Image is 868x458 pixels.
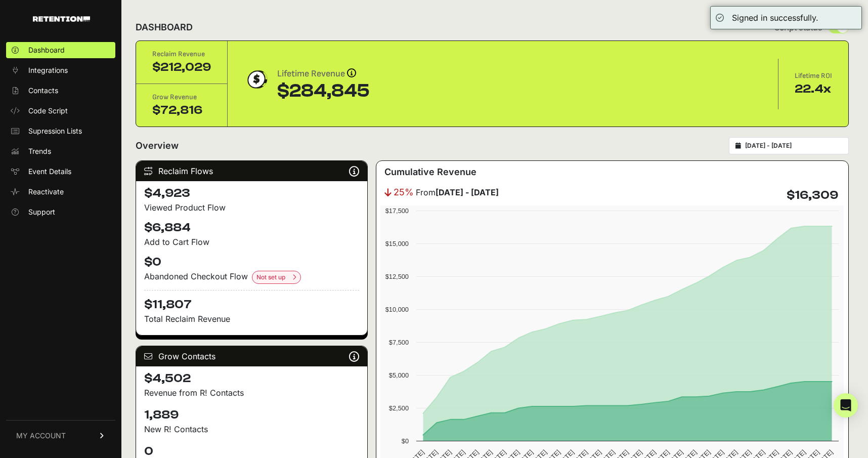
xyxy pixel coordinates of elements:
a: Event Details [6,163,115,180]
h4: $4,923 [144,185,359,201]
a: Support [6,204,115,220]
div: Add to Cart Flow [144,236,359,248]
text: $15,000 [385,240,409,247]
div: $284,845 [277,81,370,101]
span: Code Script [28,106,68,116]
span: Supression Lists [28,126,82,136]
div: Reclaim Revenue [152,49,211,59]
h4: $16,309 [787,187,838,203]
span: From [416,186,499,198]
div: Open Intercom Messenger [834,393,858,418]
a: MY ACCOUNT [6,420,115,451]
a: Reactivate [6,184,115,200]
h2: Overview [136,139,179,153]
div: Viewed Product Flow [144,201,359,214]
div: 22.4x [795,81,832,97]
text: $5,000 [389,371,409,379]
div: Abandoned Checkout Flow [144,270,359,284]
text: $2,500 [389,404,409,412]
div: Reclaim Flows [136,161,367,181]
text: $0 [402,437,409,445]
img: dollar-coin-05c43ed7efb7bc0c12610022525b4bbbb207c7efeef5aecc26f025e68dcafac9.png [244,67,269,92]
text: $12,500 [385,273,409,280]
div: Lifetime Revenue [277,67,370,81]
div: $72,816 [152,102,211,118]
h4: $11,807 [144,290,359,313]
a: Integrations [6,62,115,78]
span: Contacts [28,86,58,96]
a: Trends [6,143,115,159]
span: Support [28,207,55,217]
div: Grow Revenue [152,92,211,102]
span: Dashboard [28,45,65,55]
strong: [DATE] - [DATE] [436,187,499,197]
img: Retention.com [33,16,90,22]
text: $7,500 [389,339,409,346]
a: Supression Lists [6,123,115,139]
p: Revenue from R! Contacts [144,387,359,399]
h4: 1,889 [144,407,359,423]
span: Integrations [28,65,68,75]
div: Signed in successfully. [732,12,818,24]
span: MY ACCOUNT [16,431,66,441]
p: New R! Contacts [144,423,359,435]
h2: DASHBOARD [136,20,193,34]
div: Lifetime ROI [795,71,832,81]
a: Dashboard [6,42,115,58]
div: Grow Contacts [136,346,367,366]
text: $17,500 [385,207,409,215]
p: Total Reclaim Revenue [144,313,359,325]
h4: $0 [144,254,359,270]
span: 25% [394,185,414,199]
text: $10,000 [385,306,409,313]
h3: Cumulative Revenue [384,165,476,179]
h4: $4,502 [144,370,359,387]
span: Event Details [28,166,71,177]
span: Trends [28,146,51,156]
a: Contacts [6,82,115,99]
span: Reactivate [28,187,64,197]
a: Code Script [6,103,115,119]
h4: $6,884 [144,220,359,236]
div: $212,029 [152,59,211,75]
